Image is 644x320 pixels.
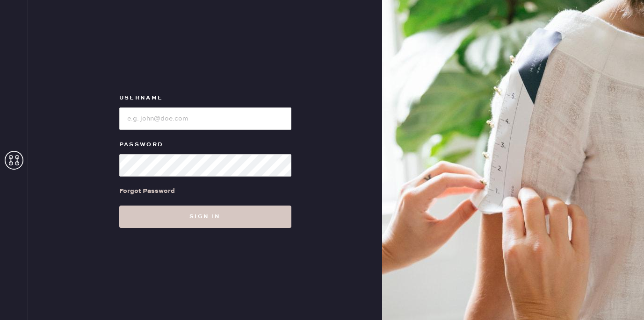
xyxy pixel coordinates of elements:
label: Password [119,139,291,150]
div: Forgot Password [119,186,175,196]
input: e.g. john@doe.com [119,107,291,130]
button: Sign in [119,206,291,228]
label: Username [119,92,291,104]
a: Forgot Password [119,177,175,206]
